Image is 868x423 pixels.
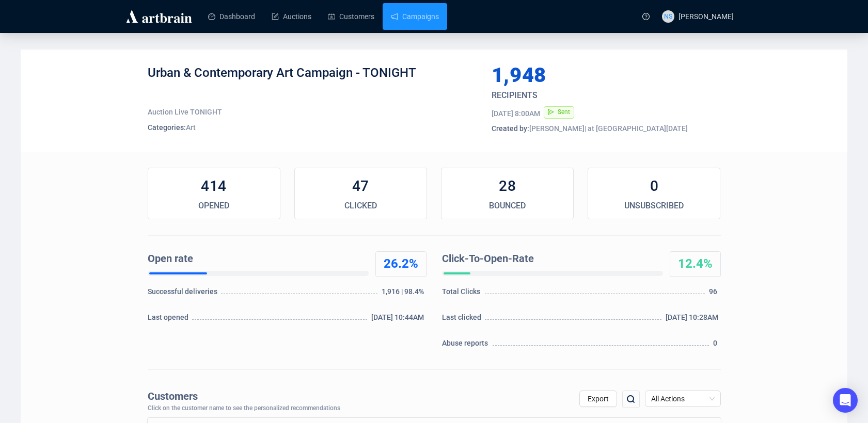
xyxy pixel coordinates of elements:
[492,124,529,133] span: Created by:
[441,176,573,197] div: 28
[625,393,637,405] img: search.png
[148,123,186,132] span: Categories:
[588,176,720,197] div: 0
[124,8,194,25] img: logo
[664,11,672,22] span: NS
[579,391,617,407] button: Export
[713,338,720,353] div: 0
[678,12,734,21] span: [PERSON_NAME]
[148,286,219,302] div: Successful deliveries
[391,3,439,30] a: Campaigns
[148,391,340,402] div: Customers
[148,176,280,197] div: 414
[492,89,682,102] div: RECIPIENTS
[442,338,491,353] div: Abuse reports
[148,122,476,133] div: Art
[670,256,720,272] div: 12.4%
[148,65,476,96] div: Urban & Contemporary Art Campaign - TONIGHT
[295,200,427,212] div: CLICKED
[272,3,311,30] a: Auctions
[148,405,340,412] div: Click on the customer name to see the personalized recommendations
[441,200,573,212] div: BOUNCED
[371,312,427,328] div: [DATE] 10:44AM
[442,251,659,267] div: Click-To-Open-Rate
[148,200,280,212] div: OPENED
[588,200,720,212] div: UNSUBSCRIBED
[642,13,650,20] span: question-circle
[709,286,721,302] div: 96
[382,286,426,302] div: 1,916 | 98.4%
[492,65,672,86] div: 1,948
[833,388,858,413] div: Open Intercom Messenger
[148,107,476,117] div: Auction Live TONIGHT
[295,176,427,197] div: 47
[548,109,554,115] span: send
[208,3,255,30] a: Dashboard
[148,251,365,267] div: Open rate
[148,312,191,328] div: Last opened
[666,312,721,328] div: [DATE] 10:28AM
[328,3,374,30] a: Customers
[492,123,721,134] div: [PERSON_NAME] | at [GEOGRAPHIC_DATA][DATE]
[442,286,484,302] div: Total Clicks
[376,256,426,272] div: 26.2%
[558,108,570,116] span: Sent
[651,391,715,406] span: All Actions
[588,395,609,403] span: Export
[492,108,540,119] div: [DATE] 8:00AM
[442,312,484,328] div: Last clicked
